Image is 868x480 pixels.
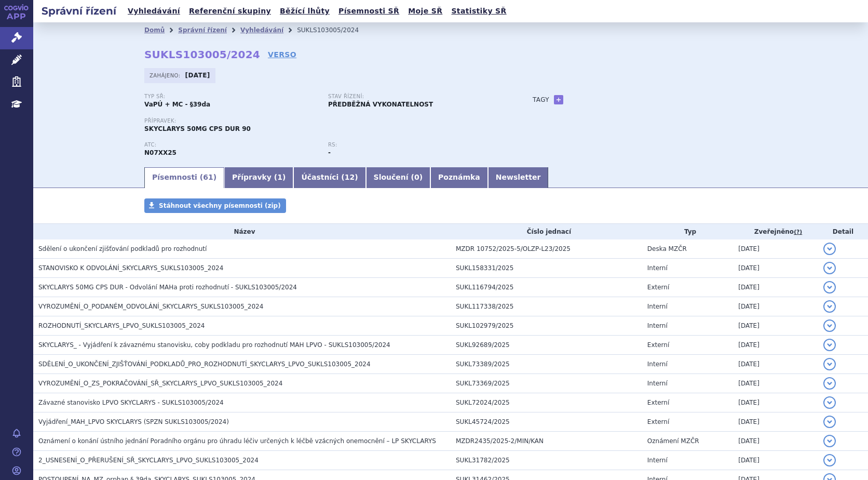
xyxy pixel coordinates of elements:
td: SUKL72024/2025 [451,393,642,412]
a: Sloučení (0) [366,167,430,188]
span: 1 [277,173,282,181]
td: SUKL102979/2025 [451,316,642,336]
a: Vyhledávání [240,26,283,34]
span: VYROZUMĚNÍ_O_ZS_POKRAČOVÁNÍ_SŘ_SKYCLARYS_LPVO_SUKLS103005_2024 [38,380,282,387]
span: 12 [345,173,355,181]
span: Interní [647,303,668,310]
a: Stáhnout všechny písemnosti (zip) [144,198,286,213]
p: Přípravek: [144,118,512,124]
span: Vyjádření_MAH_LPVO SKYCLARYS (SPZN SUKLS103005/2024) [38,418,229,425]
strong: VaPÚ + MC - §39da [144,101,210,108]
span: VYROZUMĚNÍ_O_PODANÉM_ODVOLÁNÍ_SKYCLARYS_SUKLS103005_2024 [38,303,263,310]
button: detail [823,416,836,428]
td: [DATE] [733,336,818,355]
button: detail [823,454,836,466]
span: 0 [414,173,419,181]
h2: Správní řízení [33,4,125,18]
td: SUKL158331/2025 [451,259,642,278]
li: SUKLS103005/2024 [297,22,372,38]
button: detail [823,339,836,351]
strong: - [328,149,331,156]
p: RS: [328,142,501,148]
td: MZDR 10752/2025-5/OLZP-L23/2025 [451,239,642,259]
strong: OMAVELOXOLON [144,149,177,156]
h3: Tagy [533,94,549,106]
span: 2_USNESENÍ_O_PŘERUŠENÍ_SŘ_SKYCLARYS_LPVO_SUKLS103005_2024 [38,457,259,464]
td: [DATE] [733,412,818,432]
a: Písemnosti SŘ [335,4,402,18]
a: Moje SŘ [405,4,445,18]
a: Newsletter [488,167,549,188]
button: detail [823,358,836,370]
a: Referenční skupiny [186,4,274,18]
a: VERSO [268,49,296,60]
a: Přípravky (1) [224,167,293,188]
span: Interní [647,457,668,464]
button: detail [823,396,836,409]
button: detail [823,281,836,294]
td: [DATE] [733,278,818,297]
td: [DATE] [733,239,818,259]
td: SUKL92689/2025 [451,336,642,355]
span: Stáhnout všechny písemnosti (zip) [159,202,281,209]
span: Interní [647,361,668,368]
a: Písemnosti (61) [144,167,224,188]
th: Typ [642,224,733,239]
abbr: (?) [794,229,802,236]
span: STANOVISKO K ODVOLÁNÍ_SKYCLARYS_SUKLS103005_2024 [38,264,223,272]
span: SKYCLARYS_ - Vyjádření k závaznému stanovisku, coby podkladu pro rozhodnutí MAH LPVO - SUKLS10300... [38,341,390,349]
span: Externí [647,399,669,406]
span: Externí [647,341,669,349]
th: Detail [818,224,868,239]
td: [DATE] [733,451,818,470]
strong: SUKLS103005/2024 [144,48,260,61]
span: 61 [203,173,213,181]
span: Externí [647,418,669,425]
button: detail [823,435,836,447]
span: Oznámení MZČR [647,437,699,445]
td: SUKL116794/2025 [451,278,642,297]
p: ATC: [144,142,318,148]
span: Zahájeno: [150,71,182,79]
a: Domů [144,26,165,34]
td: SUKL117338/2025 [451,297,642,316]
span: Externí [647,284,669,291]
span: SKYCLARYS 50MG CPS DUR - Odvolání MAHa proti rozhodnutí - SUKLS103005/2024 [38,284,297,291]
td: [DATE] [733,393,818,412]
a: Poznámka [430,167,488,188]
span: Interní [647,380,668,387]
a: Běžící lhůty [277,4,333,18]
td: SUKL73369/2025 [451,374,642,393]
span: Oznámení o konání ústního jednání Poradního orgánu pro úhradu léčiv určených k léčbě vzácných one... [38,437,436,445]
span: Interní [647,322,668,329]
td: [DATE] [733,374,818,393]
p: Stav řízení: [328,94,501,100]
td: [DATE] [733,297,818,316]
td: [DATE] [733,355,818,374]
span: Interní [647,264,668,272]
th: Číslo jednací [451,224,642,239]
td: [DATE] [733,259,818,278]
button: detail [823,262,836,274]
a: + [554,95,563,104]
span: SDĚLENÍ_O_UKONČENÍ_ZJIŠŤOVÁNÍ_PODKLADŮ_PRO_ROZHODNUTÍ_SKYCLARYS_LPVO_SUKLS103005_2024 [38,361,371,368]
span: SKYCLARYS 50MG CPS DUR 90 [144,125,251,132]
a: Správní řízení [178,26,227,34]
td: SUKL45724/2025 [451,412,642,432]
td: SUKL73389/2025 [451,355,642,374]
td: MZDR2435/2025-2/MIN/KAN [451,432,642,451]
td: [DATE] [733,432,818,451]
p: Typ SŘ: [144,94,318,100]
a: Účastníci (12) [293,167,365,188]
span: Deska MZČR [647,245,687,252]
td: [DATE] [733,316,818,336]
a: Statistiky SŘ [448,4,509,18]
th: Název [33,224,451,239]
button: detail [823,243,836,255]
a: Vyhledávání [125,4,183,18]
span: Sdělení o ukončení zjišťování podkladů pro rozhodnutí [38,245,207,252]
button: detail [823,377,836,390]
strong: [DATE] [185,72,210,79]
td: SUKL31782/2025 [451,451,642,470]
button: detail [823,319,836,332]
